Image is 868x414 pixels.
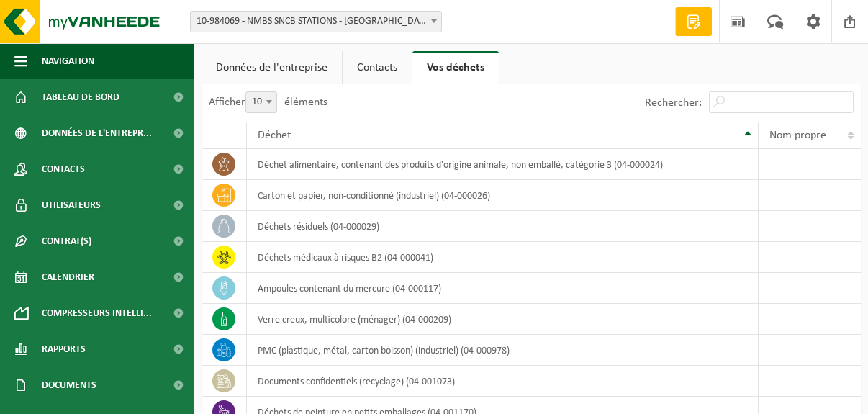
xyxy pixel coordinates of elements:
a: Données de l'entreprise [202,51,342,84]
td: carton et papier, non-conditionné (industriel) (04-000026) [247,180,759,211]
span: Nom propre [769,130,826,141]
span: Tableau de bord [42,79,119,115]
td: ampoules contenant du mercure (04-000117) [247,273,759,304]
span: Contrat(s) [42,223,91,259]
span: Calendrier [42,259,94,295]
span: 10-984069 - NMBS SNCB STATIONS - SINT-GILLIS [191,12,441,32]
a: Vos déchets [412,51,499,84]
td: verre creux, multicolore (ménager) (04-000209) [247,304,759,335]
td: déchets médicaux à risques B2 (04-000041) [247,242,759,273]
span: 10 [245,91,277,113]
td: documents confidentiels (recyclage) (04-001073) [247,366,759,397]
td: PMC (plastique, métal, carton boisson) (industriel) (04-000978) [247,335,759,366]
a: Contacts [343,51,412,84]
span: Navigation [42,43,94,79]
span: Rapports [42,331,86,367]
span: 10 [246,92,276,112]
span: Déchet [258,130,291,141]
span: Données de l'entrepr... [42,115,152,151]
td: déchet alimentaire, contenant des produits d'origine animale, non emballé, catégorie 3 (04-000024) [247,149,759,180]
label: Rechercher: [645,97,702,109]
label: Afficher éléments [209,96,327,108]
span: 10-984069 - NMBS SNCB STATIONS - SINT-GILLIS [190,11,442,32]
span: Utilisateurs [42,187,101,223]
span: Compresseurs intelli... [42,295,152,331]
span: Contacts [42,151,85,187]
td: déchets résiduels (04-000029) [247,211,759,242]
span: Documents [42,367,96,403]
